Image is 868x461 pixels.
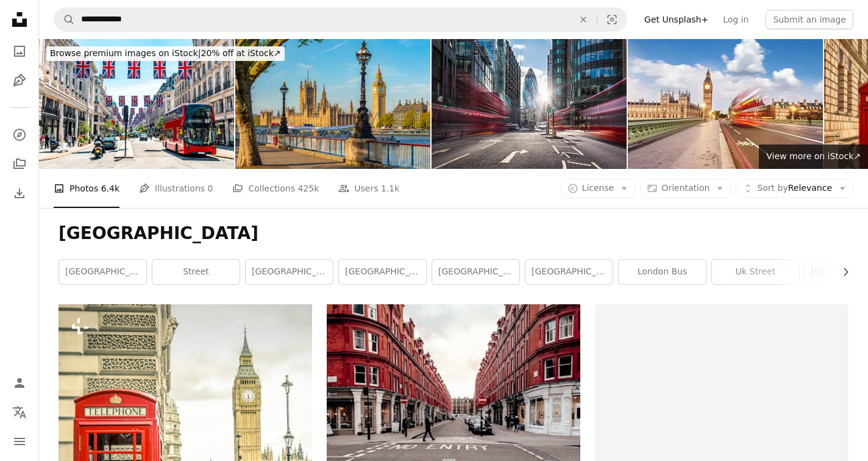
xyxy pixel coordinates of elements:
a: Collections [7,152,32,176]
span: 1.1k [381,182,399,195]
a: Users 1.1k [338,169,399,208]
a: Log in [716,10,756,29]
span: License [582,183,614,193]
button: Sort byRelevance [736,179,853,198]
button: Search Unsplash [54,8,75,31]
a: street [152,260,240,284]
button: Visual search [597,8,627,31]
a: people walking on street between red concrete buildings during daytime [327,394,580,405]
a: uk street [712,260,799,284]
button: Clear [570,8,597,31]
button: scroll list to the right [834,260,848,284]
span: Sort by [757,183,788,193]
a: Browse premium images on iStock|20% off at iStock↗ [39,39,292,68]
span: Browse premium images on iStock | [50,48,201,58]
a: Log in / Sign up [7,371,32,395]
form: Find visuals sitewide [54,7,627,32]
button: License [561,179,636,198]
a: [GEOGRAPHIC_DATA] [339,260,426,284]
a: Collections 425k [232,169,319,208]
span: 0 [208,182,213,195]
button: Menu [7,429,32,454]
button: Language [7,400,32,424]
a: Get Unsplash+ [637,10,716,29]
span: Relevance [757,182,832,195]
a: london bus [619,260,706,284]
a: [GEOGRAPHIC_DATA] [432,260,519,284]
a: Photos [7,39,32,63]
a: [GEOGRAPHIC_DATA] [59,260,146,284]
img: Union Jacks on Oxford Street for the Queen's Platinum Jubilee [39,39,234,169]
img: Financial district of London [432,39,627,169]
a: View more on iStock↗ [759,145,868,169]
img: Houses of Parliament and Big Ben seen from Queen's Walk, London, UK [235,39,430,169]
button: Orientation [640,179,731,198]
a: [GEOGRAPHIC_DATA] night [246,260,333,284]
h1: [GEOGRAPHIC_DATA] [59,223,848,245]
button: Submit an image [766,10,853,29]
a: Download History [7,181,32,205]
a: Explore [7,123,32,147]
a: Illustrations 0 [139,169,213,208]
span: Orientation [661,183,710,193]
span: 425k [297,182,319,195]
div: 20% off at iStock ↗ [46,46,285,61]
img: Houses of Parliament and Big Ben [628,39,823,169]
a: Illustrations [7,68,32,93]
span: View more on iStock ↗ [766,151,861,161]
a: [GEOGRAPHIC_DATA] [525,260,613,284]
